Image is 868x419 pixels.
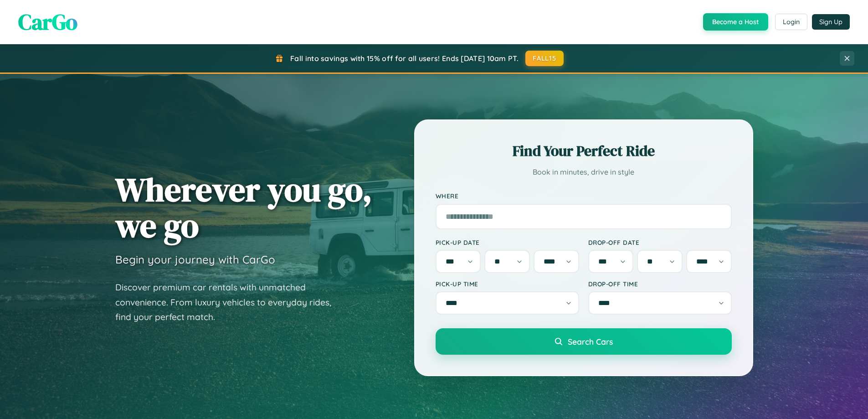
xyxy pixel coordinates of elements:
label: Pick-up Date [436,238,579,246]
span: Fall into savings with 15% off for all users! Ends [DATE] 10am PT. [290,54,519,63]
h1: Wherever you go, we go [115,171,372,243]
span: Search Cars [568,336,613,347]
button: Search Cars [436,328,732,355]
button: Become a Host [703,13,768,31]
span: CarGo [18,7,77,37]
label: Where [436,192,732,200]
button: Sign Up [812,14,850,30]
button: Login [775,14,807,30]
button: FALL15 [525,51,564,66]
label: Drop-off Time [588,280,732,288]
h2: Find Your Perfect Ride [436,141,732,161]
label: Pick-up Time [436,280,579,288]
label: Drop-off Date [588,238,732,246]
p: Book in minutes, drive in style [436,166,732,179]
h3: Begin your journey with CarGo [115,253,275,266]
p: Discover premium car rentals with unmatched convenience. From luxury vehicles to everyday rides, ... [115,280,343,325]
